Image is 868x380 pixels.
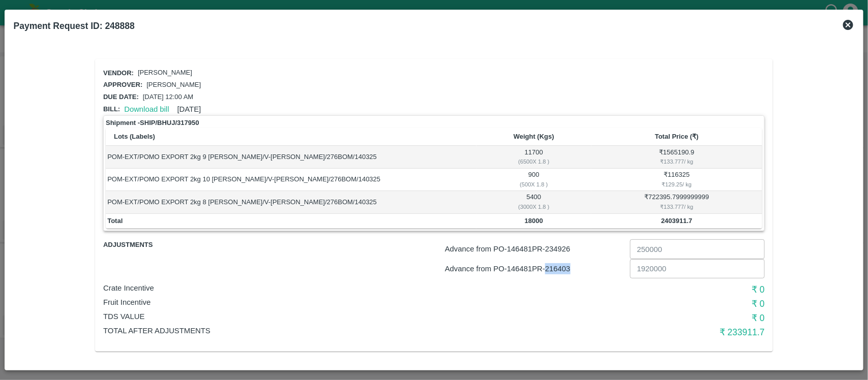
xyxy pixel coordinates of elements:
td: ₹ 722395.7999999999 [591,191,762,213]
p: Advance from PO- 146481 PR- 234926 [445,243,626,255]
h6: ₹ 233911.7 [544,325,765,339]
b: Lots (Labels) [114,133,155,140]
span: Due date: [103,93,139,101]
input: Advance [630,259,765,278]
span: Adjustments [103,239,214,251]
b: Payment Request ID: 248888 [14,21,135,31]
a: Download bill [124,105,169,113]
b: Total [107,217,123,225]
span: Approver: [103,81,142,88]
td: POM-EXT/POMO EXPORT 2kg 8 [PERSON_NAME]/V-[PERSON_NAME]/276BOM/140325 [106,191,476,213]
p: Total After adjustments [103,325,544,336]
p: Advance from PO- 146481 PR- 216403 [445,263,626,274]
div: ₹ 129.25 / kg [593,180,761,189]
td: 5400 [476,191,591,213]
b: Total Price (₹) [655,133,699,140]
b: 2403911.7 [661,217,692,225]
p: Fruit Incentive [103,297,544,308]
h6: ₹ 0 [544,297,765,311]
span: Vendor: [103,69,134,77]
h6: ₹ 0 [544,282,765,297]
p: Crate Incentive [103,282,544,294]
input: Advance [630,239,765,259]
td: ₹ 116325 [591,169,762,191]
td: POM-EXT/POMO EXPORT 2kg 10 [PERSON_NAME]/V-[PERSON_NAME]/276BOM/140325 [106,169,476,191]
div: ( 500 X 1.8 ) [478,180,590,189]
b: Weight (Kgs) [514,133,554,140]
p: TDS VALUE [103,311,544,322]
div: ( 6500 X 1.8 ) [478,157,590,166]
p: [PERSON_NAME] [138,68,192,78]
div: ₹ 133.777 / kg [593,202,761,211]
div: ₹ 133.777 / kg [593,157,761,166]
td: POM-EXT/POMO EXPORT 2kg 9 [PERSON_NAME]/V-[PERSON_NAME]/276BOM/140325 [106,146,476,168]
p: [PERSON_NAME] [146,80,201,90]
b: 18000 [525,217,543,225]
td: 11700 [476,146,591,168]
span: [DATE] [177,105,201,113]
td: ₹ 1565190.9 [591,146,762,168]
p: [DATE] 12:00 AM [143,92,193,102]
td: 900 [476,169,591,191]
span: Bill: [103,105,120,113]
div: ( 3000 X 1.8 ) [478,202,590,211]
h6: ₹ 0 [544,311,765,325]
strong: Shipment - SHIP/BHUJ/317950 [106,118,199,128]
